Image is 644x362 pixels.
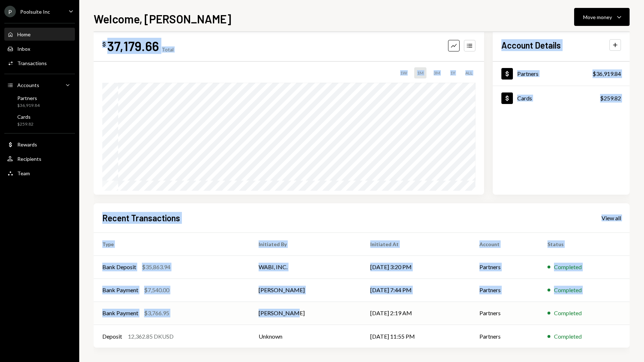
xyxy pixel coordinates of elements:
div: Accounts [17,82,39,88]
td: Partners [471,279,539,302]
div: Completed [554,332,582,341]
button: Move money [574,8,630,26]
div: 3M [431,67,443,78]
td: [DATE] 2:19 AM [362,302,471,325]
div: Total [162,46,174,53]
th: Initiated At [362,232,471,255]
div: 12,362.85 DKUSD [128,332,174,341]
div: $35,863.94 [142,263,170,271]
div: Poolsuite Inc [20,9,50,15]
h1: Welcome, [PERSON_NAME] [94,12,231,26]
div: Move money [583,13,612,21]
div: Recipients [17,156,41,162]
div: Inbox [17,46,30,52]
div: 1Y [447,67,458,78]
div: Bank Payment [102,286,138,294]
div: ALL [462,67,475,78]
td: [PERSON_NAME] [250,279,362,302]
td: Partners [471,302,539,325]
div: Home [17,31,31,37]
th: Initiated By [250,232,362,255]
h2: Recent Transactions [102,212,180,224]
td: Unknown [250,325,362,348]
a: Rewards [4,138,75,151]
td: WABI, INC. [250,255,362,279]
a: Recipients [4,152,75,165]
td: [DATE] 11:55 PM [362,325,471,348]
a: Inbox [4,42,75,55]
div: $36,919.84 [17,103,40,109]
div: Transactions [17,60,47,66]
div: Completed [554,263,582,271]
a: Home [4,28,75,41]
div: $ [102,41,106,48]
div: Rewards [17,141,37,148]
div: 1M [414,67,426,78]
div: P [4,6,16,17]
div: $7,540.00 [144,286,169,294]
div: Partners [517,70,538,77]
div: $3,766.95 [144,309,169,317]
div: 37,179.66 [107,38,159,54]
td: [PERSON_NAME] [250,302,362,325]
a: Partners$36,919.84 [4,93,75,110]
h2: Account Details [501,39,561,51]
div: $259.82 [600,94,621,103]
div: Cards [17,114,33,120]
div: Completed [554,309,582,317]
a: Accounts [4,78,75,91]
td: [DATE] 3:20 PM [362,255,471,279]
a: Transactions [4,56,75,69]
a: Team [4,167,75,180]
div: Completed [554,286,582,294]
a: Cards$259.82 [4,112,75,129]
a: View all [601,214,621,222]
div: View all [601,214,621,222]
td: Partners [471,325,539,348]
th: Type [94,232,250,255]
a: Cards$259.82 [493,86,630,110]
td: Partners [471,255,539,279]
div: Cards [517,95,532,101]
a: Partners$36,919.84 [493,62,630,86]
th: Status [539,232,630,255]
div: Bank Deposit [102,263,136,271]
div: $36,919.84 [592,69,621,78]
div: $259.82 [17,121,33,127]
div: Team [17,170,30,176]
div: Bank Payment [102,309,138,317]
td: [DATE] 7:44 PM [362,279,471,302]
th: Account [471,232,539,255]
div: Partners [17,95,40,101]
div: Deposit [102,332,122,341]
div: 1W [397,67,410,78]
